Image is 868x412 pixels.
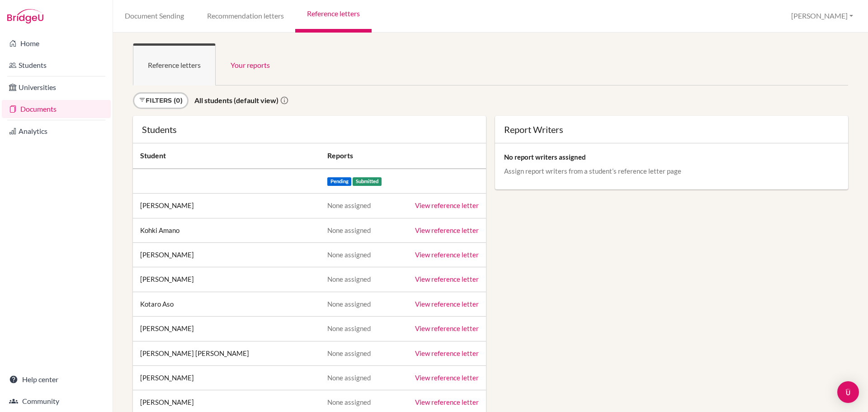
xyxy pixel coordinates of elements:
[504,125,839,134] div: Report Writers
[133,43,216,85] a: Reference letters
[415,275,479,283] a: View reference letter
[2,370,111,388] a: Help center
[353,177,382,186] span: Submitted
[415,349,479,357] a: View reference letter
[320,143,486,169] th: Reports
[327,300,371,308] span: None assigned
[837,381,859,403] div: Open Intercom Messenger
[327,177,352,186] span: Pending
[327,324,371,332] span: None assigned
[133,242,320,267] td: [PERSON_NAME]
[133,292,320,316] td: Kotaro Aso
[327,275,371,283] span: None assigned
[415,201,479,209] a: View reference letter
[216,43,285,85] a: Your reports
[7,9,43,24] img: Bridge-U
[327,201,371,209] span: None assigned
[327,226,371,234] span: None assigned
[133,267,320,292] td: [PERSON_NAME]
[504,152,839,161] p: No report writers assigned
[142,125,477,134] div: Students
[133,317,320,341] td: [PERSON_NAME]
[327,398,371,406] span: None assigned
[415,398,479,406] a: View reference letter
[415,374,479,382] a: View reference letter
[194,96,278,104] strong: All students (default view)
[415,226,479,234] a: View reference letter
[2,122,111,140] a: Analytics
[787,8,857,24] button: [PERSON_NAME]
[133,194,320,218] td: [PERSON_NAME]
[2,100,111,118] a: Documents
[327,374,371,382] span: None assigned
[2,56,111,74] a: Students
[415,251,479,259] a: View reference letter
[327,349,371,357] span: None assigned
[133,218,320,242] td: Kohki Amano
[327,251,371,259] span: None assigned
[415,324,479,332] a: View reference letter
[2,392,111,410] a: Community
[133,143,320,169] th: Student
[133,92,189,109] a: Filters (0)
[133,366,320,390] td: [PERSON_NAME]
[2,34,111,52] a: Home
[2,78,111,96] a: Universities
[415,300,479,308] a: View reference letter
[504,166,839,175] p: Assign report writers from a student’s reference letter page
[133,341,320,365] td: [PERSON_NAME] [PERSON_NAME]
